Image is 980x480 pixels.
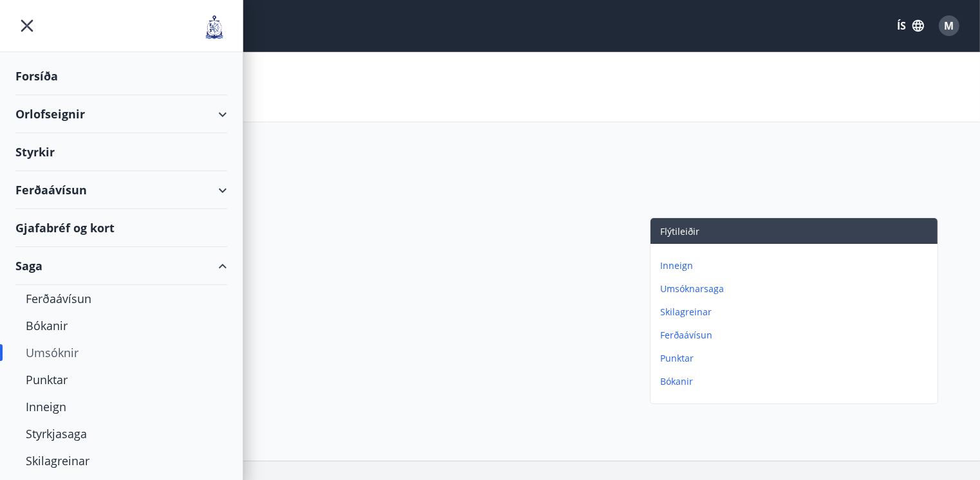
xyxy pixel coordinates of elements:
div: Inneign [26,393,217,420]
img: union_logo [201,14,227,40]
p: Umsóknarsaga [661,282,932,295]
div: Styrkir [15,133,227,171]
button: menu [15,14,39,37]
p: Skilagreinar [661,306,932,318]
div: Orlofseignir [15,95,227,133]
div: Umsóknir [26,339,217,366]
div: Bókanir [26,312,217,339]
span: Flýtileiðir [661,225,700,237]
button: ÍS [890,14,931,37]
p: Bókanir [661,375,932,388]
p: Ferðaávísun [661,329,932,342]
div: Saga [15,247,227,285]
div: Ferðaávísun [15,171,227,209]
div: Punktar [26,366,217,393]
button: M [934,10,965,41]
p: Punktar [661,352,932,365]
div: Styrkjasaga [26,420,217,447]
div: Forsíða [15,57,227,95]
span: M [945,19,954,33]
div: Ferðaávísun [26,285,217,312]
div: Gjafabréf og kort [15,209,227,247]
p: Inneign [661,259,932,272]
div: Skilagreinar [26,447,217,474]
